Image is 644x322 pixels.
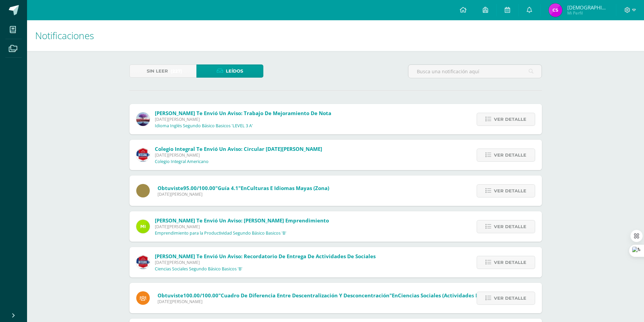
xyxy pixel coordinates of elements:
[226,65,243,77] span: Leídos
[155,159,209,164] p: Colegio Integral Americano
[183,292,218,299] span: 100.00/100.00
[218,292,392,299] span: "Cuadro de diferencia entre descentralización y desconcentración"
[158,185,329,191] span: Obtuviste en
[155,152,322,158] span: [DATE][PERSON_NAME]
[155,145,322,152] span: Colegio Integral te envió un aviso: Circular [DATE][PERSON_NAME]
[155,217,329,224] span: [PERSON_NAME] te envió un aviso: [PERSON_NAME] emprendimiento
[155,266,242,272] p: Ciencias Sociales Segundo Básico Basicos 'B'
[136,256,150,269] img: 4983f1b0d85004034e19fe0b05bc45ec.png
[155,123,253,129] p: Idioma Inglés Segundo Básico Basicos 'LEVEL 3 A'
[494,113,526,126] span: Ver detalle
[155,224,329,230] span: [DATE][PERSON_NAME]
[155,260,376,265] span: [DATE][PERSON_NAME]
[494,185,526,197] span: Ver detalle
[155,253,376,260] span: [PERSON_NAME] te envió un aviso: Recordatorio de entrega de actividades de sociales
[494,220,526,233] span: Ver detalle
[155,231,286,236] p: Emprendimiento para la Productividad Segundo Básico Basicos 'B'
[494,256,526,269] span: Ver detalle
[196,64,263,78] a: Leídos
[494,292,526,304] span: Ver detalle
[136,148,150,162] img: 3d8ecf278a7f74c562a74fe44b321cd5.png
[129,64,196,78] a: Sin leer(227)
[549,3,562,17] img: 550e9ee8622cf762997876864c022421.png
[183,185,215,191] span: 95.00/100.00
[147,65,168,77] span: Sin leer
[158,299,498,304] span: [DATE][PERSON_NAME]
[155,116,331,122] span: [DATE][PERSON_NAME]
[155,110,331,116] span: [PERSON_NAME] te envió un aviso: Trabajo de Mejoramiento de nota
[158,191,329,197] span: [DATE][PERSON_NAME]
[408,65,542,78] input: Busca una notificación aquí
[398,292,498,299] span: Ciencias Sociales (Actividades de zona)
[136,112,150,126] img: 819dedfd066c28cbca04477d4ebe005d.png
[136,220,150,233] img: 8f4af3fe6ec010f2c87a2f17fab5bf8c.png
[567,4,608,11] span: [DEMOGRAPHIC_DATA][PERSON_NAME]
[494,149,526,161] span: Ver detalle
[215,185,241,191] span: "Guía 4.1"
[35,29,94,42] span: Notificaciones
[158,292,498,299] span: Obtuviste en
[567,10,608,16] span: Mi Perfil
[171,65,182,77] span: (227)
[247,185,329,191] span: Culturas e Idiomas Mayas (Zona)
